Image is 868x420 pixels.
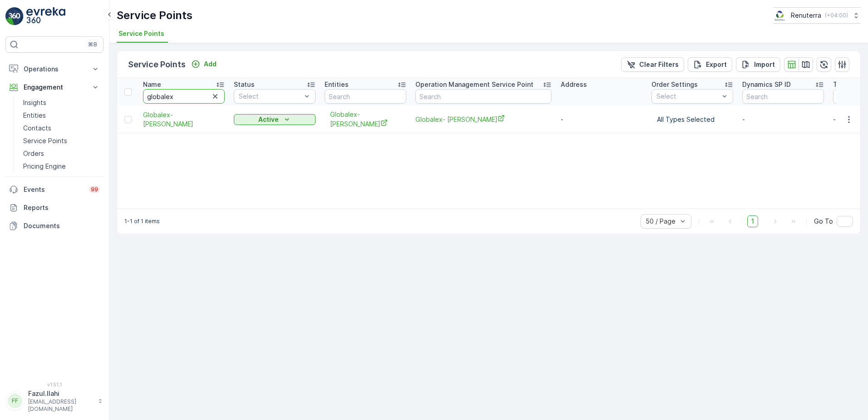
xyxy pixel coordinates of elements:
p: Renuterra [791,11,821,20]
span: Service Points [118,29,164,38]
button: Add [187,59,220,70]
button: Import [736,57,780,72]
span: v 1.51.1 [5,382,104,387]
p: Operation Management Service Point [415,80,533,89]
button: Renuterra(+04:00) [773,7,861,24]
button: Export [688,57,732,72]
span: Globalex- [PERSON_NAME] [143,110,225,129]
p: Clear Filters [639,60,679,69]
p: Service Points [128,58,186,71]
p: [EMAIL_ADDRESS][DOMAIN_NAME] [28,398,94,413]
p: Add [204,60,217,69]
button: Clear Filters [621,57,684,72]
a: Globalex- Jabel Ali [415,115,552,124]
a: Reports [5,199,104,217]
p: Orders [23,149,44,158]
div: FF [8,394,22,408]
span: 1 [747,215,758,227]
p: Import [754,60,775,69]
a: Contacts [20,122,104,135]
p: Insights [23,98,46,107]
div: Toggle Row Selected [124,116,132,123]
p: Service Points [117,8,192,23]
span: Globalex- [PERSON_NAME] [415,115,552,124]
p: Service Points [23,136,67,145]
p: Engagement [24,83,85,92]
p: Reports [24,203,100,212]
p: ( +04:00 ) [825,12,848,19]
button: Operations [5,60,104,78]
a: Pricing Engine [20,160,104,173]
a: Service Points [20,135,104,147]
img: logo_light-DOdMpM7g.png [26,7,65,25]
p: Fazul.Ilahi [28,389,94,398]
button: Active [234,114,316,125]
p: Entities [23,111,46,120]
p: Dynamics SP ID [742,80,791,89]
p: Entities [325,80,349,89]
a: Globalex- Jabel Ali [330,110,401,129]
p: Select [239,92,301,101]
p: All Types Selected [657,115,728,124]
a: Orders [20,147,104,160]
input: Search [143,89,225,104]
p: Events [24,185,84,194]
p: Order Settings [651,80,698,89]
p: Operations [24,65,85,74]
input: Search [742,89,824,104]
img: logo [5,7,24,25]
p: ⌘B [88,41,97,48]
button: FFFazul.Ilahi[EMAIL_ADDRESS][DOMAIN_NAME] [5,389,104,413]
a: Documents [5,217,104,235]
p: Address [561,80,587,89]
p: Export [706,60,727,69]
p: Documents [24,221,100,230]
a: Globalex- Jabel Ali [143,110,225,129]
p: Status [234,80,255,89]
span: Go To [814,217,833,226]
p: Name [143,80,161,89]
a: Insights [20,96,104,109]
td: - [556,105,647,134]
p: 99 [91,186,98,193]
p: Contacts [23,124,51,133]
input: Search [415,89,552,104]
p: 1-1 of 1 items [124,218,160,225]
button: Engagement [5,78,104,96]
p: - [742,115,824,124]
input: Search [325,89,406,104]
p: Active [258,115,279,124]
p: Pricing Engine [23,162,66,171]
a: Entities [20,109,104,122]
p: Select [656,92,719,101]
span: Globalex- [PERSON_NAME] [330,110,401,129]
img: Screenshot_2024-07-26_at_13.33.01.png [773,10,787,20]
a: Events99 [5,180,104,199]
